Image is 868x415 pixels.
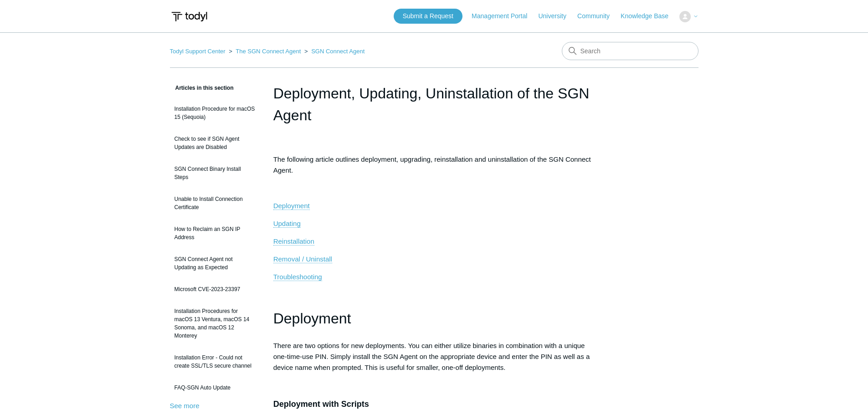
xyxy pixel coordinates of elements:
[273,202,310,210] span: Deployment
[227,48,303,55] li: The SGN Connect Agent
[273,202,310,210] a: Deployment
[621,11,678,21] a: Knowledge Base
[236,48,301,55] a: The SGN Connect Agent
[170,220,260,246] a: How to Reclaim an SGN IP Address
[170,85,234,91] span: Articles in this section
[273,310,351,327] span: Deployment
[170,251,260,276] a: SGN Connect Agent not Updating as Expected
[273,273,322,281] a: Troubleshooting
[538,11,575,21] a: University
[170,48,227,55] li: Todyl Support Center
[303,48,365,55] li: SGN Connect Agent
[273,273,322,281] span: Troubleshooting
[394,9,462,24] a: Submit a Request
[170,349,260,374] a: Installation Error - Could not create SSL/TLS secure channel
[170,130,260,156] a: Check to see if SGN Agent Updates are Disabled
[170,160,260,186] a: SGN Connect Binary Install Steps
[170,190,260,216] a: Unable to Install Connection Certificate
[170,48,226,55] a: Todyl Support Center
[170,302,260,344] a: Installation Procedures for macOS 13 Ventura, macOS 14 Sonoma, and macOS 12 Monterey
[273,82,595,126] h1: Deployment, Updating, Uninstallation of the SGN Agent
[273,237,314,246] a: Reinstallation
[273,342,590,371] span: There are two options for new deployments. You can either utilize binaries in combination with a ...
[311,48,365,55] a: SGN Connect Agent
[273,255,332,263] a: Removal / Uninstall
[170,379,260,396] a: FAQ-SGN Auto Update
[170,8,209,25] img: Todyl Support Center Help Center home page
[273,400,369,409] span: Deployment with Scripts
[472,11,536,21] a: Management Portal
[577,11,619,21] a: Community
[273,220,301,227] span: Updating
[170,100,260,126] a: Installation Procedure for macOS 15 (Sequoia)
[562,42,699,60] input: Search
[170,402,200,410] a: See more
[273,220,301,228] a: Updating
[170,281,260,298] a: Microsoft CVE-2023-23397
[273,155,591,174] span: The following article outlines deployment, upgrading, reinstallation and uninstallation of the SG...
